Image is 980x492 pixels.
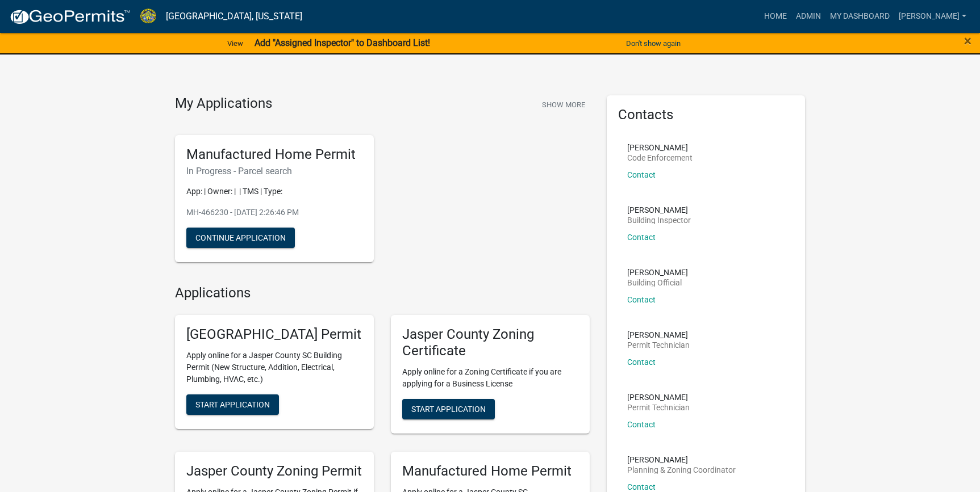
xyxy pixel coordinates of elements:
span: × [964,33,971,49]
p: Apply online for a Zoning Certificate if you are applying for a Business License [402,366,578,390]
img: Jasper County, South Carolina [140,9,157,24]
p: Permit Technician [627,403,690,411]
button: Start Application [402,399,495,419]
a: [PERSON_NAME] [894,6,971,27]
p: [PERSON_NAME] [627,268,688,276]
a: Contact [627,420,656,429]
h5: Manufactured Home Permit [402,463,578,480]
button: Show More [537,95,590,114]
p: App: | Owner: | | TMS | Type: [186,186,362,197]
p: [PERSON_NAME] [627,393,690,401]
button: Start Application [186,394,279,415]
a: [GEOGRAPHIC_DATA], [US_STATE] [166,7,302,26]
h5: Jasper County Zoning Certificate [402,326,578,359]
button: Continue Application [186,228,295,248]
strong: Add "Assigned Inspector" to Dashboard List! [255,37,430,48]
a: Contact [627,295,656,304]
h5: [GEOGRAPHIC_DATA] Permit [186,326,362,343]
button: Close [964,34,971,48]
h6: In Progress - Parcel search [186,166,362,176]
button: Don't show again [622,34,685,53]
span: Start Application [195,400,270,409]
a: Contact [627,358,656,367]
h5: Manufactured Home Permit [186,146,362,163]
h5: Contacts [618,107,794,123]
a: Home [760,6,791,27]
h5: Jasper County Zoning Permit [186,463,362,480]
h4: Applications [175,285,590,301]
a: Contact [627,170,656,179]
p: Building Official [627,279,688,287]
p: Planning & Zoning Coordinator [627,466,736,474]
p: Permit Technician [627,341,690,349]
p: Code Enforcement [627,154,693,162]
p: MH-466230 - [DATE] 2:26:46 PM [186,207,362,218]
a: Contact [627,233,656,242]
a: Contact [627,482,656,491]
p: [PERSON_NAME] [627,331,690,339]
a: View [223,34,248,53]
p: [PERSON_NAME] [627,456,736,464]
p: Building Inspector [627,216,691,224]
h4: My Applications [175,95,272,112]
p: [PERSON_NAME] [627,206,691,214]
span: Start Application [411,404,486,413]
a: Admin [791,6,825,27]
p: Apply online for a Jasper County SC Building Permit (New Structure, Addition, Electrical, Plumbin... [186,350,362,385]
a: My Dashboard [825,6,894,27]
p: [PERSON_NAME] [627,144,693,152]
